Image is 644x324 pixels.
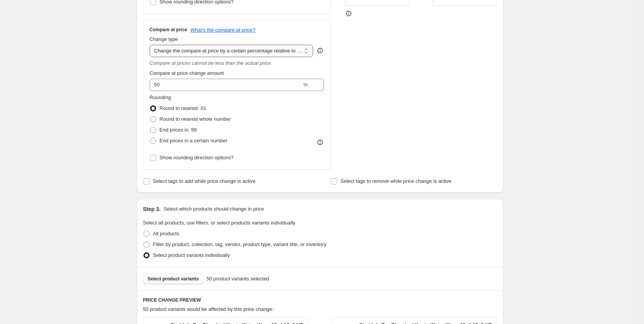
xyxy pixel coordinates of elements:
[150,79,302,91] input: 20
[153,252,230,258] span: Select product variants individually
[303,82,308,88] span: %
[150,36,178,42] span: Change type
[148,276,199,282] span: Select product variants
[160,155,234,160] span: Show rounding direction options?
[153,231,179,236] span: All products
[150,27,187,33] h3: Compare at price
[143,273,204,284] button: Select product variants
[160,105,206,111] span: Round to nearest .01
[160,138,228,143] span: End prices in a certain number
[341,178,452,184] span: Select tags to remove while price change is active
[143,205,161,213] h2: Step 3.
[206,275,269,283] span: 50 product variants selected
[143,220,295,226] span: Select all products, use filters, or select products variants individually
[143,306,274,312] span: 50 product variants would be affected by this price change:
[150,70,224,76] span: Compare at price change amount
[153,241,327,247] span: Filter by product, collection, tag, vendor, product type, variant title, or inventory
[191,27,256,33] button: What's the compare at price?
[143,297,497,303] h6: PRICE CHANGE PREVIEW
[160,127,197,133] span: End prices in .99
[164,205,264,213] p: Select which products should change in price
[150,60,272,66] i: Compare at prices cannot be less than the actual price.
[150,94,171,100] span: Rounding
[153,178,256,184] span: Select tags to add while price change is active
[316,47,324,54] div: help
[160,116,231,122] span: Round to nearest whole number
